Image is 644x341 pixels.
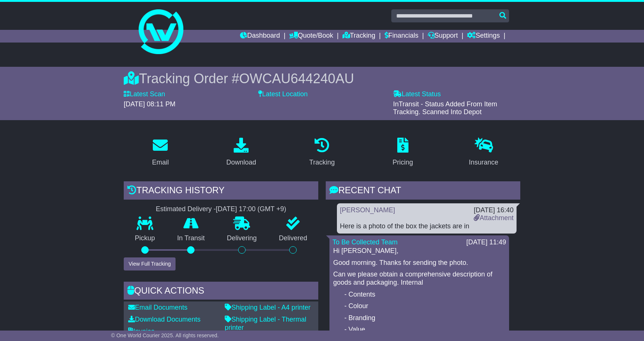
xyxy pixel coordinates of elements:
a: Download [221,135,261,170]
p: In Transit [166,234,216,243]
a: Insurance [464,135,503,170]
p: Hi [PERSON_NAME], [333,247,505,255]
label: Latest Location [258,90,307,98]
p: Pickup [124,234,166,243]
a: Support [428,30,458,43]
span: [DATE] 08:11 PM [124,100,176,108]
div: Tracking [309,157,335,168]
p: - Colour [333,302,505,310]
p: Delivering [216,234,268,243]
div: RECENT CHAT [326,181,520,201]
a: [PERSON_NAME] [340,206,395,214]
p: Good morning. Thanks for sending the photo. [333,259,505,267]
a: Shipping Label - Thermal printer [225,316,306,331]
div: [DATE] 16:40 [474,206,514,215]
a: Settings [467,30,500,43]
p: Can we please obtain a comprehensive description of goods and packaging. Internal [333,270,505,287]
div: Insurance [469,157,498,168]
a: Financials [385,30,419,43]
a: Download Documents [128,316,201,323]
p: - Value [333,326,505,334]
div: Tracking Order # [124,71,520,87]
p: Delivered [268,234,319,243]
a: Dashboard [240,30,280,43]
a: Email Documents [128,304,187,311]
div: [DATE] 11:49 [466,238,506,247]
a: Attachment [474,214,514,222]
div: Estimated Delivery - [124,205,318,213]
a: Quote/Book [289,30,333,43]
label: Latest Status [393,90,441,98]
p: - Contents [333,291,505,299]
a: Tracking [342,30,375,43]
div: Tracking history [124,181,318,201]
a: Pricing [388,135,418,170]
p: - Branding [333,314,505,322]
a: Email [147,135,174,170]
div: Quick Actions [124,282,318,302]
div: Here is a photo of the box the jackets are in [340,222,514,231]
span: InTransit - Status Added From Item Tracking. Scanned Into Depot [393,100,497,116]
div: [DATE] 17:00 (GMT +9) [216,205,286,213]
div: Pricing [392,157,413,168]
a: To Be Collected Team [332,238,398,246]
div: Email [152,157,169,168]
a: Shipping Label - A4 printer [225,304,310,311]
span: OWCAU644240AU [239,71,354,86]
a: Invoice [128,328,155,335]
a: Tracking [304,135,340,170]
button: View Full Tracking [124,257,176,270]
div: Download [226,157,256,168]
span: © One World Courier 2025. All rights reserved. [111,332,219,338]
label: Latest Scan [124,90,165,98]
